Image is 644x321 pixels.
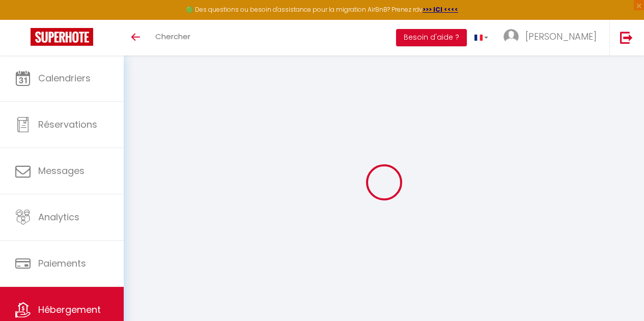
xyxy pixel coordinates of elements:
[148,20,198,55] a: Chercher
[31,28,93,46] img: Super Booking
[525,30,597,43] span: [PERSON_NAME]
[38,303,101,316] span: Hébergement
[155,31,190,42] span: Chercher
[423,5,458,14] a: >>> ICI <<<<
[38,211,79,223] span: Analytics
[620,31,633,44] img: logout
[396,29,467,46] button: Besoin d'aide ?
[496,20,609,55] a: ... [PERSON_NAME]
[38,164,85,177] span: Messages
[503,29,519,44] img: ...
[38,72,91,84] span: Calendriers
[38,118,97,131] span: Réservations
[38,257,86,270] span: Paiements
